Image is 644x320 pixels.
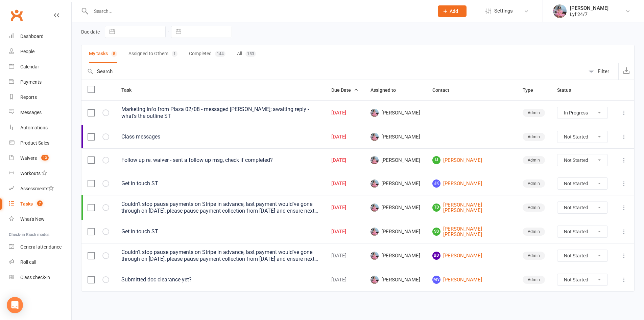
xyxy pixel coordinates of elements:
[9,212,71,227] a: What's New
[20,94,37,100] div: Reports
[371,252,420,260] span: [PERSON_NAME]
[20,79,42,85] div: Payments
[371,204,379,212] img: Shali Thevarasan
[20,216,45,222] div: What's New
[9,44,71,59] a: People
[432,228,440,236] span: SS
[9,151,71,166] a: Waivers 13
[371,179,379,188] img: Shali Thevarasan
[20,34,44,39] div: Dashboard
[570,5,609,11] div: [PERSON_NAME]
[7,297,23,313] div: Open Intercom Messenger
[81,63,585,80] input: Search
[523,109,545,117] div: Admin
[371,133,379,141] img: Shali Thevarasan
[89,45,117,63] button: My tasks8
[371,228,420,236] span: [PERSON_NAME]
[371,109,420,117] span: [PERSON_NAME]
[20,49,34,54] div: People
[121,106,319,120] div: Marketing info from Plaza 02/08 - messaged [PERSON_NAME]; awaiting reply - what's the outline ST
[9,59,71,74] a: Calendar
[121,201,319,214] div: Couldn't stop pause payments on Stripe in advance, last payment would've gone through on [DATE], ...
[523,276,545,284] div: Admin
[9,196,71,212] a: Tasks 7
[432,156,510,164] a: IJ[PERSON_NAME]
[553,4,567,18] img: thumb_image1747747990.png
[9,120,71,135] a: Automations
[432,179,510,188] a: JK[PERSON_NAME]
[121,157,319,164] div: Follow up re. waiver - sent a follow up msg, check if completed?
[570,11,609,17] div: Lyf 24/7
[237,45,256,63] button: All153
[331,181,358,187] div: [DATE]
[557,86,578,94] button: Status
[20,186,54,191] div: Assessments
[37,200,43,206] span: 7
[523,179,545,188] div: Admin
[331,134,358,140] div: [DATE]
[20,155,37,161] div: Waivers
[121,133,319,140] div: Class messages
[20,259,36,265] div: Roll call
[432,252,510,260] a: BD[PERSON_NAME]
[20,171,41,176] div: Workouts
[121,249,319,262] div: Couldn't stop pause payments on Stripe in advance, last payment would've gone through on [DATE], ...
[371,156,420,164] span: [PERSON_NAME]
[371,109,379,117] img: Shali Thevarasan
[585,63,618,80] button: Filter
[523,204,545,212] div: Admin
[215,51,225,57] div: 144
[9,135,71,151] a: Product Sales
[432,276,510,284] a: MV[PERSON_NAME]
[523,87,541,93] span: Type
[9,29,71,44] a: Dashboard
[371,228,379,236] img: Shali Thevarasan
[331,229,358,235] div: [DATE]
[121,87,139,93] span: Task
[8,7,25,24] a: Clubworx
[9,270,71,285] a: Class kiosk mode
[371,156,379,164] img: Shali Thevarasan
[371,252,379,260] img: Shali Thevarasan
[331,253,358,259] div: [DATE]
[121,180,319,187] div: Get in touch ST
[20,110,42,115] div: Messages
[523,228,545,236] div: Admin
[41,155,49,161] span: 13
[9,90,71,105] a: Reports
[494,3,513,19] span: Settings
[111,51,117,57] div: 8
[371,276,379,284] img: Shali Thevarasan
[9,74,71,90] a: Payments
[598,67,609,76] div: Filter
[371,87,403,93] span: Assigned to
[89,6,429,16] input: Search...
[450,8,458,14] span: Add
[523,156,545,164] div: Admin
[245,51,256,57] div: 153
[9,239,71,255] a: General attendance kiosk mode
[331,110,358,116] div: [DATE]
[20,244,62,250] div: General attendance
[20,125,48,130] div: Automations
[432,276,440,284] span: MV
[557,87,578,93] span: Status
[523,252,545,260] div: Admin
[371,86,403,94] button: Assigned to
[81,29,100,35] label: Due date
[432,179,440,188] span: JK
[20,275,50,280] div: Class check-in
[121,86,139,94] button: Task
[331,87,358,93] span: Due Date
[432,202,510,213] a: TD[PERSON_NAME] [PERSON_NAME]
[331,205,358,211] div: [DATE]
[523,86,541,94] button: Type
[121,228,319,235] div: Get in touch ST
[331,86,358,94] button: Due Date
[9,255,71,270] a: Roll call
[371,133,420,141] span: [PERSON_NAME]
[523,133,545,141] div: Admin
[438,5,467,17] button: Add
[432,226,510,237] a: SS[PERSON_NAME] [PERSON_NAME]
[371,179,420,188] span: [PERSON_NAME]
